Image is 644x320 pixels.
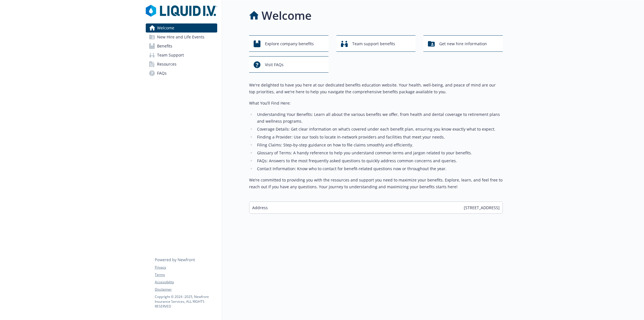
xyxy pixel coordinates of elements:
h1: Welcome [262,7,312,24]
a: Disclaimer [155,287,217,292]
p: Copyright © 2024 - 2025 , Newfront Insurance Services, ALL RIGHTS RESERVED [155,294,217,309]
span: New Hire and Life Events [157,33,204,42]
button: Team support benefits [336,35,416,52]
a: Benefits [146,42,217,51]
span: Benefits [157,42,172,51]
span: Visit FAQs [265,59,284,70]
span: Address [252,205,268,211]
p: We’re committed to providing you with the resources and support you need to maximize your benefit... [249,177,503,190]
a: Team Support [146,51,217,60]
span: Explore company benefits [265,38,314,49]
li: Filing Claims: Step-by-step guidance on how to file claims smoothly and efficiently. [255,142,503,148]
span: Resources [157,60,177,69]
li: Finding a Provider: Use our tools to locate in-network providers and facilities that meet your ne... [255,134,503,140]
a: FAQs [146,69,217,78]
a: Welcome [146,23,217,33]
li: Glossary of Terms: A handy reference to help you understand common terms and jargon related to yo... [255,150,503,156]
p: What You’ll Find Here: [249,100,503,107]
button: Visit FAQs [249,56,328,73]
p: We're delighted to have you here at our dedicated benefits education website. Your health, well-b... [249,82,503,95]
li: Coverage Details: Get clear information on what’s covered under each benefit plan, ensuring you k... [255,126,503,133]
span: FAQs [157,69,167,78]
span: Team support benefits [352,38,395,49]
a: New Hire and Life Events [146,33,217,42]
li: FAQs: Answers to the most frequently asked questions to quickly address common concerns and queries. [255,157,503,164]
li: Contact Information: Know who to contact for benefit-related questions now or throughout the year. [255,165,503,172]
span: [STREET_ADDRESS] [464,205,500,211]
button: Explore company benefits [249,35,328,52]
a: Accessibility [155,280,217,285]
li: Understanding Your Benefits: Learn all about the various benefits we offer, from health and denta... [255,111,503,125]
span: Welcome [157,23,174,33]
span: Team Support [157,51,184,60]
span: Get new hire information [439,38,487,49]
button: Get new hire information [423,35,503,52]
a: Privacy [155,265,217,270]
a: Terms [155,272,217,277]
a: Resources [146,60,217,69]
